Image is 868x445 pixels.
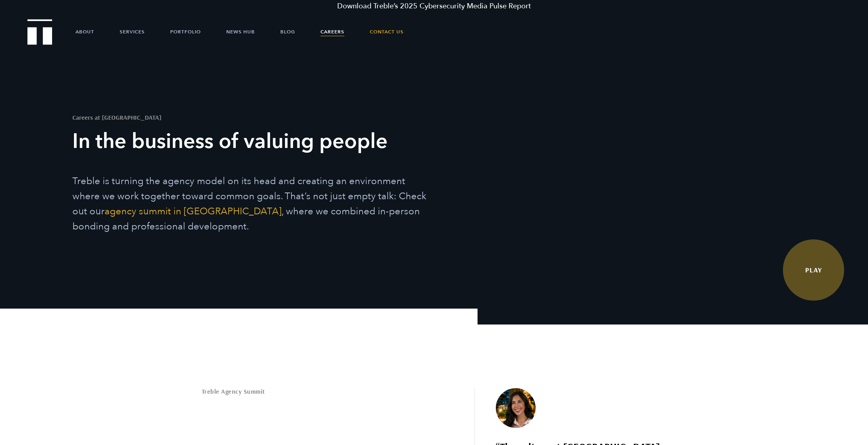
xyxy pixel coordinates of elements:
a: Services [120,20,145,44]
img: Treble logo [27,19,52,45]
a: agency summit in [GEOGRAPHIC_DATA] [105,205,282,218]
a: Careers [320,20,344,44]
a: Watch Video [783,239,844,301]
a: News Hub [226,20,255,44]
a: About [76,20,94,44]
h2: Treble Agency Summit [202,388,428,394]
h1: Careers at [GEOGRAPHIC_DATA] [72,114,431,120]
h3: In the business of valuing people [72,127,431,156]
a: Blog [280,20,295,44]
a: Contact Us [370,20,404,44]
a: Treble Homepage [28,20,52,44]
a: Portfolio [170,20,201,44]
p: Treble is turning the agency model on its head and creating an environment where we work together... [72,174,431,234]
